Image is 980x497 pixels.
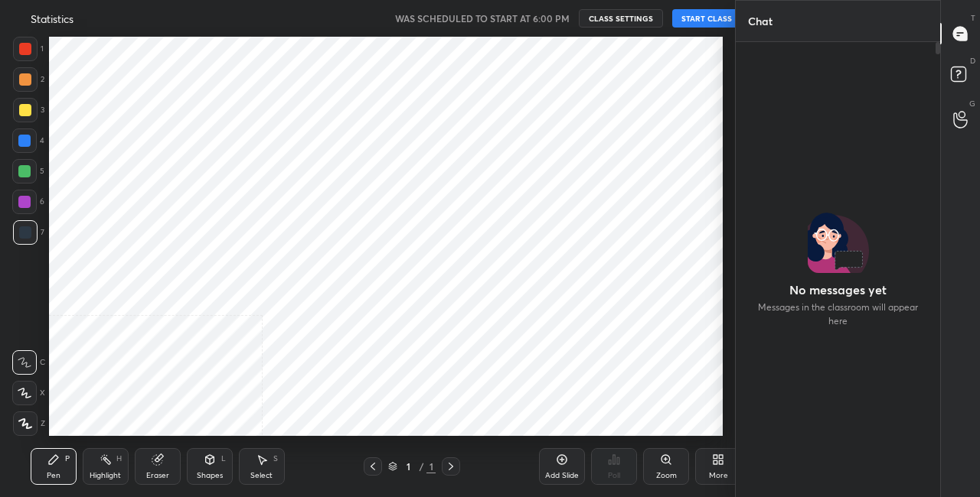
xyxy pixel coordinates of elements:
[426,460,436,473] div: 1
[13,98,44,122] div: 3
[709,472,728,479] div: More
[146,472,169,479] div: Eraser
[47,472,60,479] div: Pen
[545,472,579,479] div: Add Slide
[656,472,677,479] div: Zoom
[250,472,273,479] div: Select
[419,462,423,471] div: /
[969,98,975,109] p: G
[273,455,278,463] div: S
[736,1,785,41] p: Chat
[31,11,73,26] h4: Statistics
[12,159,44,184] div: 5
[13,37,44,61] div: 1
[116,455,122,463] div: H
[12,350,45,375] div: C
[970,55,975,67] p: D
[13,67,44,92] div: 2
[65,455,70,463] div: P
[13,411,45,436] div: Z
[579,9,663,28] button: CLASS SETTINGS
[12,381,45,405] div: X
[197,472,223,479] div: Shapes
[971,12,975,24] p: T
[221,455,226,463] div: L
[672,9,741,28] button: START CLASS
[12,128,44,153] div: 4
[400,462,416,471] div: 1
[12,190,44,214] div: 6
[90,472,121,479] div: Highlight
[395,11,570,25] h5: WAS SCHEDULED TO START AT 6:00 PM
[13,220,44,245] div: 7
